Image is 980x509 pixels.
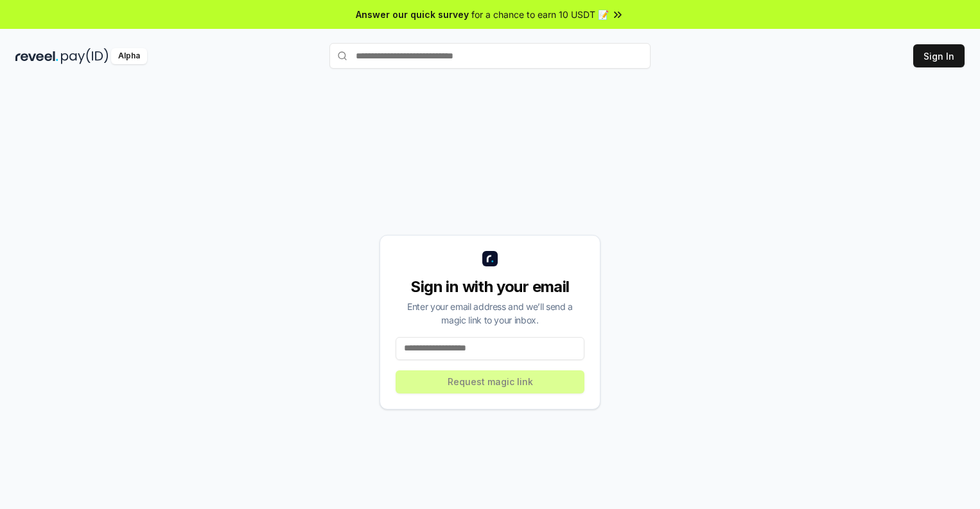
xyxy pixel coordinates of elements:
[396,277,584,297] div: Sign in with your email
[396,300,584,327] div: Enter your email address and we’ll send a magic link to your inbox.
[482,251,498,266] img: logo_small
[913,44,965,67] button: Sign In
[471,8,609,21] span: for a chance to earn 10 USDT 📝
[61,48,109,64] img: pay_id
[111,48,147,64] div: Alpha
[15,48,58,64] img: reveel_dark
[356,8,469,21] span: Answer our quick survey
